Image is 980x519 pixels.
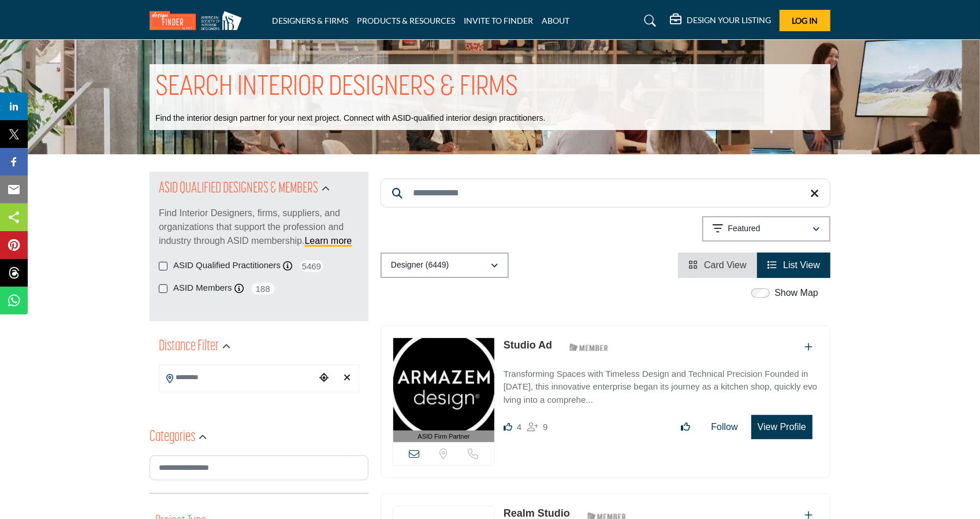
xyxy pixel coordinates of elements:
h5: DESIGN YOUR LISTING [687,15,771,25]
img: Studio Ad [393,338,494,431]
a: Learn more [305,236,352,246]
button: Featured [702,216,830,242]
button: Like listing [674,416,698,439]
span: Card View [704,260,747,270]
a: ABOUT [542,16,569,25]
label: ASID Qualified Practitioners [173,259,281,272]
a: View List [767,260,820,270]
input: ASID Qualified Practitioners checkbox [159,262,167,270]
p: Find the interior design partner for your next project. Connect with ASID-qualified interior desi... [155,113,545,124]
a: Search [634,12,664,30]
h1: SEARCH INTERIOR DESIGNERS & FIRMS [155,70,518,106]
a: Studio Ad [504,339,552,351]
button: Designer (6449) [381,253,509,278]
p: Featured [728,223,761,235]
a: Realm Studio [504,507,570,519]
span: 188 [250,281,276,296]
input: Search Location [159,366,315,389]
span: 5469 [299,259,325,273]
li: List View [757,253,830,278]
input: Search Category [150,455,368,480]
div: Clear search location [338,366,356,391]
i: Likes [504,422,512,431]
a: View Card [688,260,747,270]
a: Add To List [804,342,813,352]
label: Show Map [774,286,818,300]
p: Designer (6449) [391,259,449,271]
a: PRODUCTS & RESOURCES [357,16,455,25]
p: Transforming Spaces with Timeless Design and Technical Precision Founded in [DATE], this innovati... [504,368,818,407]
a: DESIGNERS & FIRMS [272,16,348,25]
a: INVITE TO FINDER [464,16,533,25]
a: ASID Firm Partner [393,338,494,443]
p: Find Interior Designers, firms, suppliers, and organizations that support the profession and indu... [159,206,359,248]
span: 4 [517,422,521,432]
button: View Profile [751,415,813,439]
img: ASID Members Badge Icon [563,340,615,355]
span: 9 [543,422,547,432]
div: Followers [527,420,547,434]
h2: ASID QUALIFIED DESIGNERS & MEMBERS [159,179,318,199]
h2: Distance Filter [159,336,219,357]
img: Site Logo [150,11,248,30]
p: Studio Ad [504,338,552,353]
div: Choose your current location [315,366,333,391]
li: Card View [678,253,757,278]
a: Transforming Spaces with Timeless Design and Technical Precision Founded in [DATE], this innovati... [504,361,818,407]
span: List View [783,260,820,270]
input: Search Keyword [381,179,830,207]
label: ASID Members [173,281,232,295]
div: DESIGN YOUR LISTING [670,14,771,28]
span: Log In [792,16,818,25]
span: ASID Firm Partner [418,432,470,442]
button: Log In [780,10,830,31]
input: ASID Members checkbox [159,284,167,293]
h2: Categories [150,427,195,448]
button: Follow [704,416,746,439]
